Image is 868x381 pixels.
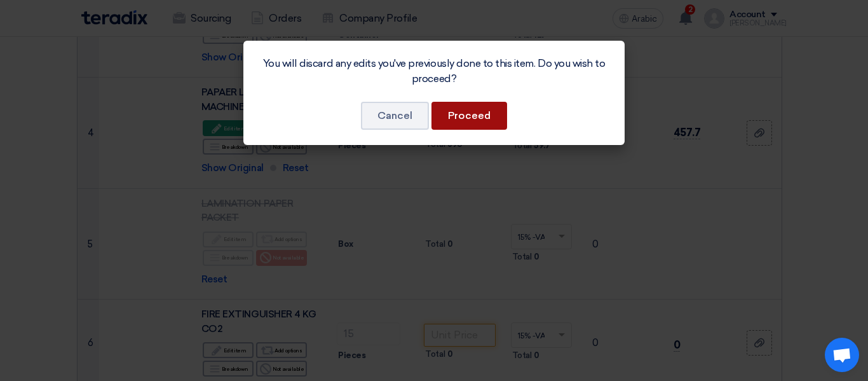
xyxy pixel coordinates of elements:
[361,102,429,130] button: Cancel
[825,338,859,372] div: Open chat
[377,109,412,121] font: Cancel
[431,102,507,130] button: Proceed
[448,109,491,121] font: Proceed
[263,57,606,85] font: You will discard any edits you've previously done to this item. Do you wish to proceed?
